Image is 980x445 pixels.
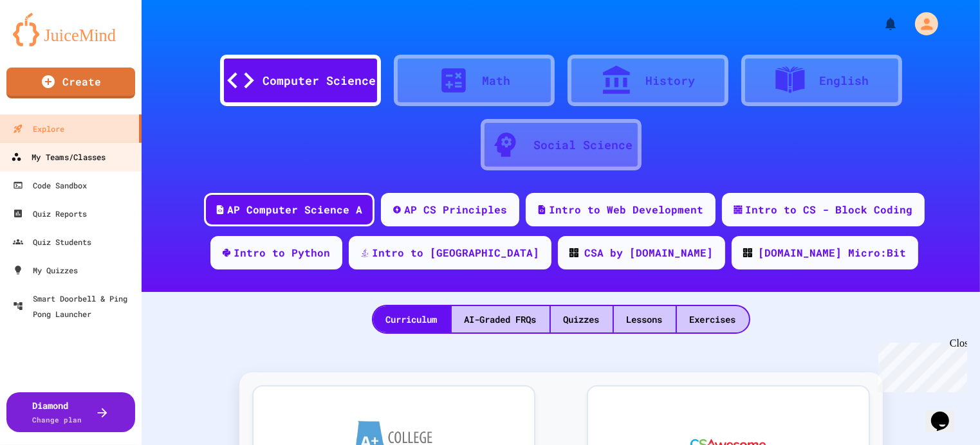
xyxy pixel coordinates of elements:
[452,306,550,332] div: AI-Graded FRQs
[33,399,82,426] div: Diamond
[13,13,129,46] img: logo-orange.svg
[6,392,135,432] button: DiamondChange plan
[13,206,87,221] div: Quiz Reports
[759,245,907,260] div: [DOMAIN_NAME] Micro:Bit
[13,262,78,278] div: My Quizzes
[534,136,633,154] div: Social Science
[405,202,508,217] div: AP CS Principles
[33,415,82,424] span: Change plan
[859,13,901,35] div: My Notifications
[483,72,511,89] div: Math
[234,245,331,260] div: Intro to Python
[263,72,376,89] div: Computer Science
[614,306,676,332] div: Lessons
[373,245,540,260] div: Intro to [GEOGRAPHIC_DATA]
[13,121,64,136] div: Explore
[13,234,91,250] div: Quiz Students
[6,68,135,98] a: Create
[585,245,714,260] div: CSA by [DOMAIN_NAME]
[13,177,87,193] div: Code Sandbox
[743,248,752,257] img: CODE_logo_RGB.png
[5,5,89,82] div: Chat with us now!Close
[746,202,913,217] div: Intro to CS - Block Coding
[11,149,106,165] div: My Teams/Classes
[901,9,941,39] div: My Account
[873,338,967,392] iframe: chat widget
[13,291,136,322] div: Smart Doorbell & Ping Pong Launcher
[569,248,578,257] img: CODE_logo_RGB.png
[819,72,869,89] div: English
[926,394,967,432] iframe: chat widget
[373,306,450,332] div: Curriculum
[550,202,704,217] div: Intro to Web Development
[551,306,613,332] div: Quizzes
[645,72,695,89] div: History
[228,202,363,217] div: AP Computer Science A
[677,306,749,332] div: Exercises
